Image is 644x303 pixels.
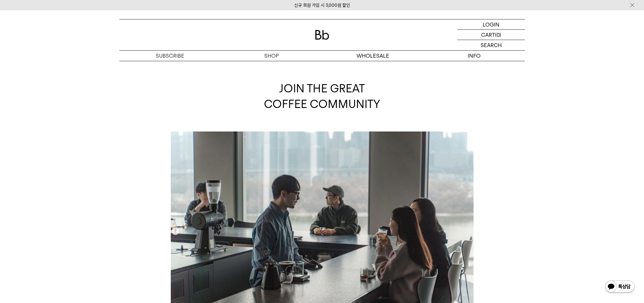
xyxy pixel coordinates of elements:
a: 신규 회원 가입 시 3,000원 할인 [294,3,350,8]
p: INFO [424,51,525,61]
p: CART [481,30,495,40]
p: LOGIN [483,19,499,29]
p: (0) [495,30,501,40]
p: SEARCH [481,40,502,50]
a: LOGIN [457,19,525,30]
img: 카카오톡 채널 1:1 채팅 버튼 [605,280,635,294]
img: 로고 [315,30,329,40]
a: SHOP [221,51,322,61]
p: WHOLESALE [322,51,424,61]
a: SUBSCRIBE [119,51,221,61]
a: CART (0) [457,30,525,40]
span: JOIN THE GREAT COFFEE COMMUNITY [264,82,380,111]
